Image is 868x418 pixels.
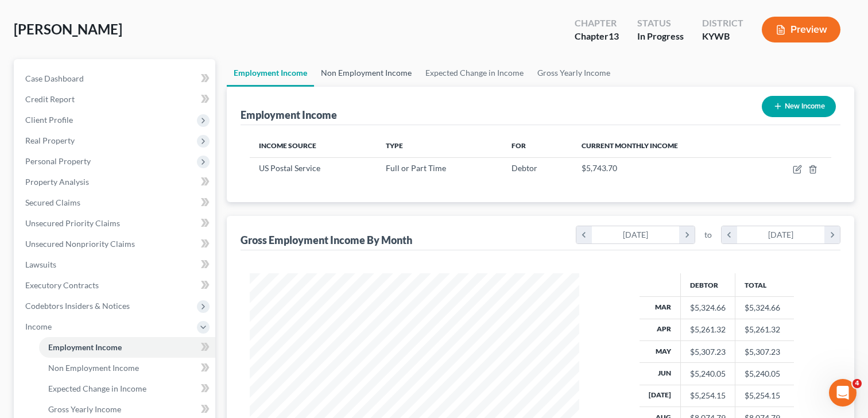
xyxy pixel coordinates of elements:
a: Case Dashboard [16,68,215,89]
span: For [511,141,526,150]
a: Employment Income [227,59,314,87]
a: Property Analysis [16,172,215,192]
td: $5,307.23 [735,340,794,362]
div: Chapter [575,17,619,30]
span: 4 [852,379,862,388]
th: Apr [640,319,681,340]
a: Non Employment Income [39,358,215,378]
span: Executory Contracts [25,280,99,290]
span: Income Source [259,141,316,150]
div: $5,307.23 [690,346,726,358]
th: [DATE] [640,385,681,407]
div: In Progress [637,30,684,43]
div: Employment Income [241,108,337,122]
span: Unsecured Nonpriority Claims [25,239,135,249]
button: Preview [762,17,840,42]
span: [PERSON_NAME] [14,21,122,37]
span: Debtor [511,163,537,173]
span: Type [386,141,403,150]
div: $5,324.66 [690,302,726,313]
th: Debtor [681,273,735,296]
th: May [640,340,681,362]
div: [DATE] [592,226,680,243]
div: KYWB [702,30,743,43]
td: $5,324.66 [735,297,794,319]
button: New Income [762,96,836,117]
a: Non Employment Income [314,59,418,87]
a: Unsecured Nonpriority Claims [16,234,215,254]
th: Mar [640,297,681,319]
div: [DATE] [737,226,825,243]
th: Total [735,273,794,296]
span: to [704,229,712,241]
span: Codebtors Insiders & Notices [25,301,130,311]
a: Credit Report [16,89,215,110]
span: Gross Yearly Income [48,404,121,414]
span: 13 [609,30,619,41]
a: Expected Change in Income [39,378,215,399]
span: US Postal Service [259,163,320,173]
div: Status [637,17,684,30]
a: Gross Yearly Income [530,59,617,87]
span: Unsecured Priority Claims [25,218,120,228]
span: Full or Part Time [386,163,446,173]
span: Expected Change in Income [48,384,146,393]
td: $5,261.32 [735,319,794,340]
span: Income [25,322,52,331]
span: Secured Claims [25,198,80,207]
span: Non Employment Income [48,363,139,373]
span: $5,743.70 [582,163,617,173]
span: Client Profile [25,115,73,125]
span: Personal Property [25,156,91,166]
a: Secured Claims [16,192,215,213]
span: Credit Report [25,94,75,104]
i: chevron_right [679,226,695,243]
td: $5,240.05 [735,363,794,385]
i: chevron_left [576,226,592,243]
span: Case Dashboard [25,73,84,83]
a: Expected Change in Income [418,59,530,87]
div: District [702,17,743,30]
a: Unsecured Priority Claims [16,213,215,234]
span: Property Analysis [25,177,89,187]
div: Chapter [575,30,619,43]
a: Executory Contracts [16,275,215,296]
span: Current Monthly Income [582,141,678,150]
i: chevron_left [722,226,737,243]
div: $5,254.15 [690,390,726,401]
iframe: Intercom live chat [829,379,857,407]
span: Lawsuits [25,260,56,269]
span: Employment Income [48,342,122,352]
div: $5,261.32 [690,324,726,335]
td: $5,254.15 [735,385,794,407]
a: Lawsuits [16,254,215,275]
span: Real Property [25,136,75,145]
th: Jun [640,363,681,385]
i: chevron_right [824,226,840,243]
div: $5,240.05 [690,368,726,380]
a: Employment Income [39,337,215,358]
div: Gross Employment Income By Month [241,233,412,247]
